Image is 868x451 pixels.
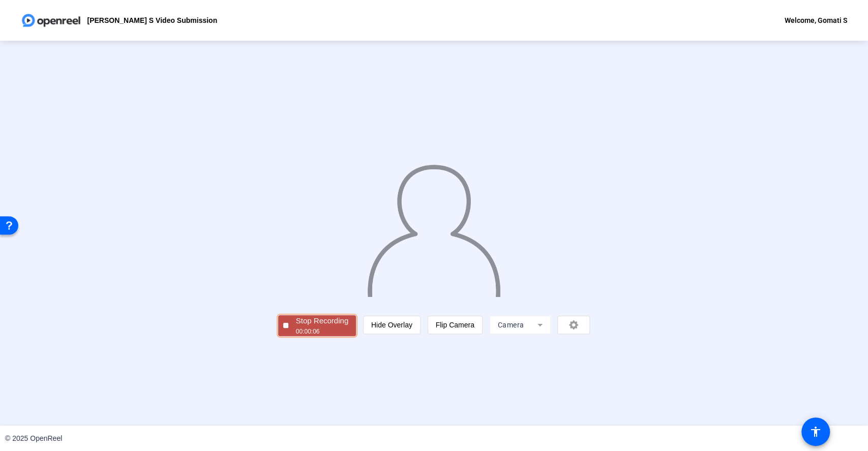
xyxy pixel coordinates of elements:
div: Stop Recording [296,315,348,327]
button: Flip Camera [428,316,483,334]
div: 00:00:06 [296,327,348,336]
mat-icon: accessibility [810,426,822,438]
p: [PERSON_NAME] S Video Submission [87,14,217,26]
img: OpenReel logo [20,10,82,31]
span: Flip Camera [436,321,474,329]
div: © 2025 OpenReel [5,433,62,444]
img: overlay [367,157,501,297]
div: Welcome, Gomati S [785,14,848,26]
button: Hide Overlay [363,316,421,334]
button: Stop Recording00:00:06 [278,315,356,336]
span: Hide Overlay [371,321,412,329]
